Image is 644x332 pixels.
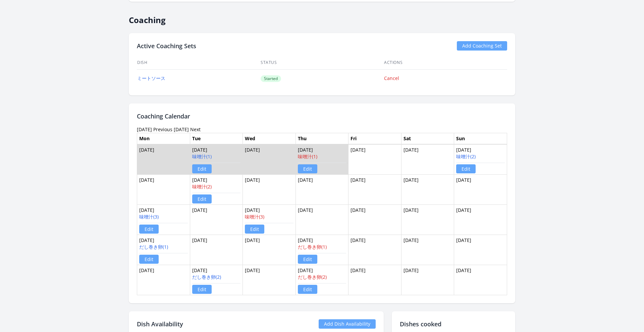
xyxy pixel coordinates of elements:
td: [DATE] [454,174,507,204]
td: [DATE] [243,204,296,235]
td: [DATE] [348,174,401,204]
td: [DATE] [243,144,296,175]
td: [DATE] [401,174,454,204]
a: 味噌汁(3) [245,214,264,220]
th: Thu [296,133,348,144]
a: Edit [298,285,317,294]
a: Edit [298,255,317,264]
a: だし巻き卵(1) [139,244,168,250]
td: [DATE] [454,204,507,235]
h2: Dishes cooked [400,319,507,329]
h2: Active Coaching Sets [137,41,196,51]
h2: Dish Availability [137,319,183,329]
th: Status [260,56,384,70]
a: 味噌汁(2) [456,153,476,160]
td: [DATE] [190,204,243,235]
a: 味噌汁(3) [139,214,159,220]
a: Edit [245,225,264,234]
th: Wed [243,133,296,144]
a: だし巻き卵(2) [298,274,327,280]
td: [DATE] [137,265,190,295]
a: Add Dish Availability [319,319,376,329]
td: [DATE] [454,265,507,295]
a: だし巻き卵(2) [192,274,221,280]
a: Edit [139,225,159,234]
td: [DATE] [401,204,454,235]
td: [DATE] [401,235,454,265]
th: Fri [348,133,401,144]
th: Tue [190,133,243,144]
a: [DATE] [174,126,189,133]
a: Edit [192,285,212,294]
td: [DATE] [454,235,507,265]
td: [DATE] [296,265,348,295]
a: だし巻き卵(1) [298,244,327,250]
td: [DATE] [137,235,190,265]
a: Edit [192,164,212,173]
a: 味噌汁(1) [298,153,317,160]
td: [DATE] [190,174,243,204]
a: Cancel [384,75,399,81]
td: [DATE] [190,235,243,265]
td: [DATE] [137,144,190,175]
td: [DATE] [348,144,401,175]
td: [DATE] [296,235,348,265]
a: Edit [139,255,159,264]
th: Dish [137,56,260,70]
td: [DATE] [137,204,190,235]
th: Actions [384,56,507,70]
th: Sun [454,133,507,144]
a: ミートソース [137,75,165,81]
th: Sat [401,133,454,144]
td: [DATE] [190,144,243,175]
td: [DATE] [243,235,296,265]
td: [DATE] [296,204,348,235]
a: Add Coaching Set [457,41,507,51]
a: Edit [456,164,476,173]
th: Mon [137,133,190,144]
td: [DATE] [348,265,401,295]
td: [DATE] [348,204,401,235]
td: [DATE] [348,235,401,265]
a: 味噌汁(1) [192,153,212,160]
td: [DATE] [296,144,348,175]
td: [DATE] [243,265,296,295]
td: [DATE] [454,144,507,175]
a: Next [190,126,201,133]
h2: Coaching [129,10,515,25]
a: Edit [298,164,317,173]
td: [DATE] [190,265,243,295]
td: [DATE] [296,174,348,204]
a: Edit [192,194,212,203]
time: [DATE] [137,126,152,133]
td: [DATE] [401,144,454,175]
a: 味噌汁(2) [192,183,212,190]
td: [DATE] [243,174,296,204]
span: Started [261,75,281,82]
h2: Coaching Calendar [137,111,507,121]
td: [DATE] [401,265,454,295]
td: [DATE] [137,174,190,204]
a: Previous [153,126,172,133]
